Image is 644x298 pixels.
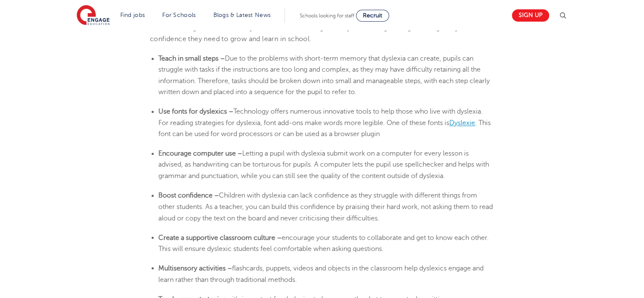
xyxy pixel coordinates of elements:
b: Multisensory activities – [158,264,232,272]
span: Technology offers numerous innovative tools to help those who live with dyslexia. For reading str... [158,108,483,126]
b: Boost confidence – [158,192,219,199]
span: Recruit [363,12,382,19]
b: – [238,150,242,157]
b: Create a supportive classroom culture – [158,234,282,241]
a: For Schools [162,12,196,18]
span: Due to the problems with short-term memory that dyslexia can create, pupils can struggle with tas... [158,55,490,96]
b: Encourage computer use [158,150,236,157]
span: . This font can be used for word processors or can be used as a browser plugin [158,119,491,138]
img: Engage Education [77,5,110,26]
span: flashcards, puppets, videos and objects in the classroom help dyslexics engage and learn rather t... [158,264,484,283]
b: Use fonts for dyslexics – [158,108,233,115]
b: Teach in small steps – [158,55,225,62]
a: Sign up [512,9,549,22]
span: Dyslexic students can still thrive in a classroom environment with the right support from teacher... [150,13,492,43]
span: Schools looking for staff [300,13,354,19]
a: Recruit [356,10,389,22]
a: Blogs & Latest News [213,12,271,18]
a: Find jobs [120,12,145,18]
span: encourage your students to collaborate and get to know each other. This will ensure dyslexic stud... [158,234,489,252]
span: Letting a pupil with dyslexia submit work on a computer for every lesson is advised, as handwriti... [158,150,489,180]
span: Children with dyslexia can lack confidence as they struggle with different things from other stud... [158,192,493,222]
a: Dyslexie [449,119,475,127]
